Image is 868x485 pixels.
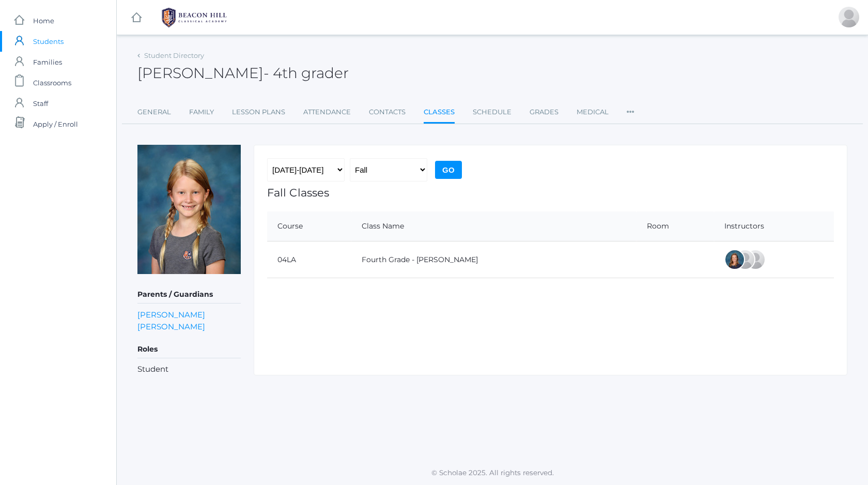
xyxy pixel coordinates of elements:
span: Apply / Enroll [33,114,78,134]
a: Lesson Plans [232,102,285,123]
li: Student [137,363,241,375]
input: Go [435,161,462,179]
span: Students [33,31,64,52]
span: Home [33,10,54,31]
a: [PERSON_NAME] [137,309,205,321]
h5: Parents / Guardians [137,286,241,304]
a: Classes [424,102,455,124]
a: Fourth Grade - [PERSON_NAME] [362,255,478,264]
img: Amelia Adams [137,145,241,274]
div: Lydia Chaffin [735,249,755,270]
a: Attendance [303,102,351,123]
div: Ellie Bradley [724,249,745,270]
th: Room [637,211,714,241]
a: General [137,102,171,123]
td: 04LA [267,241,351,278]
h1: Fall Classes [267,187,834,199]
p: © Scholae 2025. All rights reserved. [117,467,868,478]
a: [PERSON_NAME] [137,321,205,332]
span: Staff [33,93,48,114]
a: Medical [577,102,609,123]
th: Class Name [351,211,637,241]
a: Grades [530,102,559,123]
div: Heather Porter [745,249,766,270]
span: Families [33,52,62,72]
div: Jamie Adams [839,7,859,27]
a: Contacts [369,102,406,123]
a: Student Directory [144,51,204,59]
h5: Roles [137,341,241,358]
th: Instructors [714,211,834,241]
img: BHCALogos-05-308ed15e86a5a0abce9b8dd61676a3503ac9727e845dece92d48e8588c001991.png [156,5,233,31]
th: Course [267,211,351,241]
span: - 4th grader [263,64,349,82]
a: Family [189,102,214,123]
a: Schedule [473,102,512,123]
span: Classrooms [33,72,71,93]
h2: [PERSON_NAME] [137,65,349,81]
